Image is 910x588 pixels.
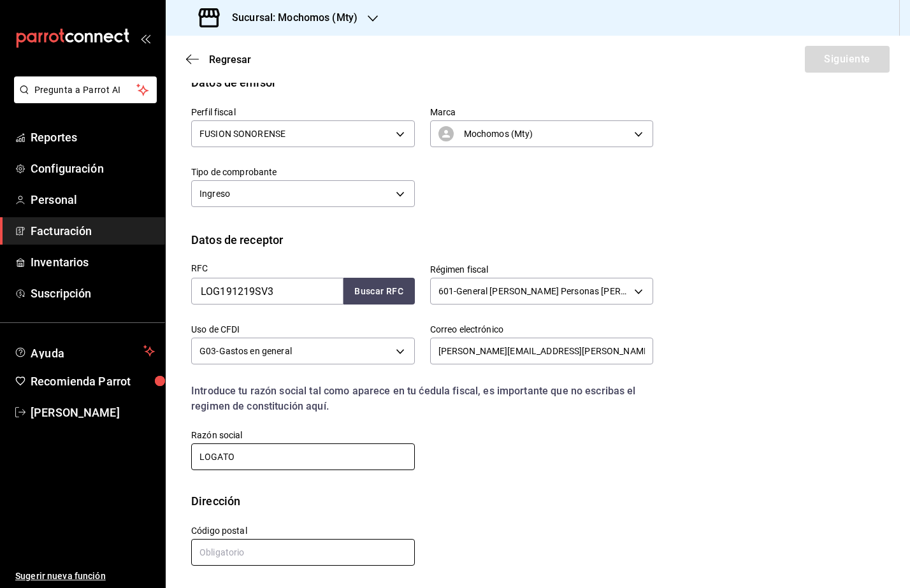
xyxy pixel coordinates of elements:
span: Recomienda Parrot [31,373,155,390]
button: Regresar [186,54,251,66]
span: Sugerir nueva función [15,570,155,583]
input: Obligatorio [191,539,415,566]
span: Regresar [209,54,251,66]
span: Mochomos (Mty) [464,127,533,140]
label: Uso de CFDI [191,325,415,334]
label: Perfil fiscal [191,108,415,117]
span: Personal [31,191,155,208]
label: Código postal [191,526,415,535]
label: RFC [191,264,415,273]
a: Pregunta a Parrot AI [9,92,157,106]
span: Inventarios [31,254,155,271]
span: 601 - General [PERSON_NAME] Personas [PERSON_NAME] [438,285,630,298]
button: Pregunta a Parrot AI [14,76,157,103]
span: Ayuda [31,343,138,359]
label: Tipo de comprobante [191,168,415,176]
span: Suscripción [31,285,155,302]
label: Correo electrónico [430,325,654,334]
span: Reportes [31,129,155,146]
div: Datos de receptor [191,231,283,248]
h3: Sucursal: Mochomos (Mty) [222,10,357,25]
span: Ingreso [199,187,230,200]
div: Dirección [191,492,240,510]
button: open_drawer_menu [140,33,150,43]
span: [PERSON_NAME] [31,404,155,421]
span: Facturación [31,222,155,240]
span: G03 - Gastos en general [199,345,292,357]
label: Razón social [191,431,415,440]
label: Régimen fiscal [430,265,654,274]
span: Configuración [31,160,155,177]
button: Buscar RFC [343,278,415,305]
div: Introduce tu razón social tal como aparece en tu ćedula fiscal, es importante que no escribas el ... [191,384,653,414]
label: Marca [430,108,654,117]
div: FUSION SONORENSE [191,120,415,147]
span: Pregunta a Parrot AI [34,83,137,97]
